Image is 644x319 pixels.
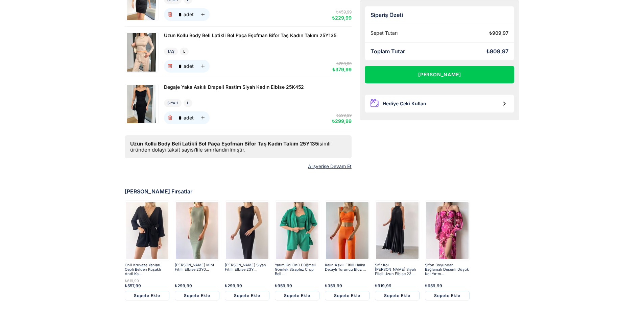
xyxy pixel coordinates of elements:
div: adet [184,115,194,120]
input: adet [177,60,184,73]
button: Sepete Ekle [425,291,470,300]
a: Sıfır Kol [PERSON_NAME] Siyah Pileli Uzun Elbise 23... [375,263,420,276]
b: 1 [195,147,197,153]
span: ₺379,99 [332,67,352,72]
img: lana-pileli-uzun-elbise-23y000477-645bdd.jpg [376,201,419,260]
b: Uzun Kollu Body Beli Latikli Bol Paça Eşofman Bifor Taş Kadın Takım 25Y135 [130,140,318,147]
a: Alışverişe Devam Et [308,164,352,169]
div: ₺659,99 [425,284,470,288]
a: Kalın Askılı Fitilli Halka Detaylı Turuncu Bluz ... [325,263,369,276]
input: adet [177,111,184,124]
span: Uzun Kollu Body Beli Latikli Bol Paça Eşofman Bifor Taş Kadın Takım 25Y135 [164,32,336,38]
div: SİYAH [164,99,182,107]
span: ₺759,99 [336,61,352,66]
div: ₺359,99 [325,284,369,288]
span: ₺459,99 [336,9,352,15]
img: sister-elbise-22y000395-4ca5-9.jpg [426,201,469,260]
div: adet [184,64,194,69]
div: Toplam Tutar [371,48,405,55]
img: kalin-askili-fitilli-halka-detayli-tur-59-4ef.jpg [326,201,368,260]
button: Sepete Ekle [275,291,319,300]
div: [PERSON_NAME] Fırsatlar [125,188,520,195]
div: adet [184,12,194,17]
button: Sepete Ekle [375,291,420,300]
img: yanni-elbise-23y000498--c3915.jpg [226,201,268,260]
div: L [180,48,189,55]
div: ₺909,97 [489,30,508,36]
input: adet [177,8,184,21]
div: Hediye Çeki Kullan [383,101,426,107]
button: Sepete Ekle [225,291,269,300]
button: Sepete Ekle [325,291,369,300]
div: ₺919,99 [375,284,420,288]
div: isimli üründen dolayı taksit sayısı ile sınırlandırılmıştır. [125,135,352,158]
a: Uzun Kollu Body Beli Latikli Bol Paça Eşofman Bifor Taş Kadın Takım 25Y135 [164,32,336,39]
div: L [184,99,192,107]
img: Uzun Kollu Body Beli Latikli Bol Paça Eşofman Bifor Taş Kadın Takım 25Y135 [126,33,158,72]
div: ₺619,99 [125,279,169,283]
div: Sipariş Özeti [371,12,509,18]
a: [PERSON_NAME] Mint Fitilli Elbise 23Y0... [175,263,219,276]
img: pietro-uclu-takim-23y000505-e1b0a8.jpg [276,201,318,260]
a: Degaje Yaka Askılı Drapeli Rastim Siyah Kadın Elbise 25K452 [164,84,304,91]
span: Degaje Yaka Askılı Drapeli Rastim Siyah Kadın Elbise 25K452 [164,84,304,90]
span: ₺229,99 [332,15,352,21]
button: [PERSON_NAME] [365,66,515,83]
button: Sepete Ekle [125,291,169,300]
div: ₺959,99 [275,284,319,288]
img: yanni-elbise-23y000498-5b5b-0.jpg [176,201,218,260]
button: Sepete Ekle [175,291,219,300]
div: ₺299,99 [175,284,219,288]
div: ₺299,99 [225,284,269,288]
img: Degaje Yaka Askılı Drapeli Rastim Siyah Kadın Elbise 25K452 [126,85,158,123]
a: Yarım Kol Önü Düğmeli Gömlek Straplez Crop Beli ... [275,263,319,276]
span: ₺599,99 [336,113,352,118]
a: Şifon Boyundan Bağlamalı Desenli Düşük Kol Yırtm... [425,263,470,276]
div: ₺909,97 [486,48,508,55]
div: TAŞ [164,48,178,55]
div: Sepet Tutarı [371,30,398,36]
a: Önü Kruvaze Yanları Cepli Belden Kuşaklı Andi Ka... [125,263,169,276]
span: ₺299,99 [332,118,352,124]
div: ₺557,99 [125,284,169,288]
img: andi-sort-tulum-23y000499-4-4208.jpg [126,201,168,260]
a: [PERSON_NAME] Siyah Fitilli Elbise 23Y... [225,263,269,276]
